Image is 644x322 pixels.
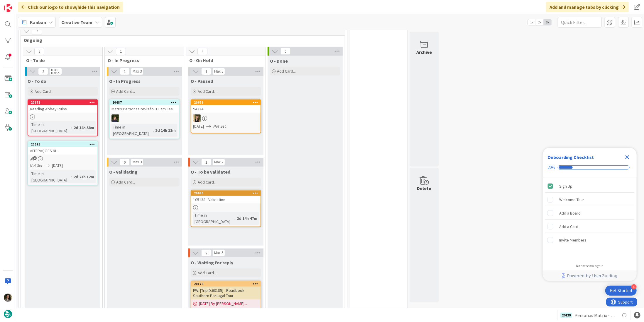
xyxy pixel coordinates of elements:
[605,286,637,296] div: Open Get Started checklist, remaining modules: 4
[109,78,141,84] span: O - In Progress
[543,270,637,281] div: Footer
[191,281,261,287] div: 20179
[28,105,97,113] div: Reading Abbey Ruins
[110,105,179,113] div: Matrix Personas revisão IT Families
[4,310,12,318] img: avatar
[545,234,634,246] div: Invite Members is incomplete.
[417,185,432,192] div: Delete
[280,48,290,55] span: 0
[417,49,432,56] div: Archive
[277,68,296,74] span: Add Card...
[120,68,130,75] span: 1
[28,147,97,155] div: ALTERAÇÕES NL
[234,215,235,222] span: :
[194,282,261,286] div: 20179
[543,148,637,281] div: Checklist Container
[133,70,142,73] div: Max 3
[109,99,180,139] a: 20687Matrix Personas revisão IT FamiliesMCTime in [GEOGRAPHIC_DATA]:2d 14h 11m
[191,260,233,266] span: O - Waiting for reply
[52,162,63,169] span: [DATE]
[191,281,261,299] div: 20179FW: [TripID:60185] - Roadbook - Southern Portugal Tour
[34,48,44,55] span: 2
[214,251,223,254] div: Max 5
[559,237,586,244] div: Invite Members
[24,37,337,43] span: Ongoing
[71,174,72,180] span: :
[545,193,634,206] div: Welcome Tour is incomplete.
[28,142,97,147] div: 20595
[32,28,42,35] span: 7
[213,124,226,129] i: Not Set
[201,249,211,256] span: 2
[51,71,60,74] div: Max 20
[610,288,632,294] div: Get Started
[198,270,217,275] span: Add Card...
[110,100,179,105] div: 20687
[194,100,261,105] div: 20678
[560,313,572,318] div: 20129
[631,284,637,290] div: 4
[547,154,594,161] div: Onboarding Checklist
[191,190,261,227] a: 20685105138 - ValidationTime in [GEOGRAPHIC_DATA]:2d 14h 47m
[197,48,207,55] span: 4
[198,179,217,185] span: Add Card...
[199,301,247,307] span: [DATE] By [PERSON_NAME]...
[574,312,616,319] span: Personas Matrix - Definir Locations [GEOGRAPHIC_DATA]
[110,114,179,122] div: MC
[72,124,96,131] div: 2d 14h 58m
[270,58,288,64] span: O - Done
[72,174,96,180] div: 2d 23h 12m
[116,89,135,94] span: Add Card...
[201,68,211,75] span: 1
[559,183,572,190] div: Sign Up
[191,287,261,299] div: FW: [TripID:60185] - Roadbook - Southern Portugal Tour
[30,19,46,26] span: Kanban
[191,100,261,113] div: 2067894234
[111,114,119,122] img: MC
[191,100,261,105] div: 20678
[559,210,581,217] div: Add a Board
[28,100,97,105] div: 20673
[546,2,629,12] div: Add and manage tabs by clicking
[547,165,632,170] div: Checklist progress: 20%
[567,272,618,279] span: Powered by UserGuiding
[30,163,43,168] i: Not Set
[38,68,48,75] span: 2
[194,191,261,195] div: 20685
[191,169,230,175] span: O - To be validated
[30,121,71,134] div: Time in [GEOGRAPHIC_DATA]
[545,207,634,220] div: Add a Board is incomplete.
[545,180,634,193] div: Sign Up is complete.
[191,105,261,113] div: 94234
[559,196,584,203] div: Welcome Tour
[235,215,259,222] div: 2d 14h 47m
[12,1,27,8] span: Support
[18,2,123,12] div: Click our logo to show/hide this navigation
[193,307,259,313] b: Esperar resposta TC
[110,100,179,113] div: 20687Matrix Personas revisão IT Families
[544,19,552,25] span: 3x
[112,100,179,105] div: 20687
[4,294,12,302] img: MS
[28,78,46,84] span: O - To do
[191,99,261,133] a: 2067894234SP[DATE]Not Set
[559,223,578,230] div: Add a Card
[108,57,177,63] span: O - In Progress
[191,196,261,203] div: 105138 - Validation
[191,114,261,122] div: SP
[193,123,204,129] span: [DATE]
[4,4,12,12] img: Visit kanbanzone.com
[528,19,536,25] span: 1x
[31,142,97,146] div: 20595
[154,127,177,133] div: 2d 14h 11m
[623,153,632,162] div: Close Checklist
[198,89,217,94] span: Add Card...
[191,78,213,84] span: O - Paused
[558,17,602,28] input: Quick Filter...
[30,170,71,183] div: Time in [GEOGRAPHIC_DATA]
[116,48,126,55] span: 1
[35,89,53,94] span: Add Card...
[576,263,604,268] div: Do not show again
[201,159,211,166] span: 1
[193,212,234,225] div: Time in [GEOGRAPHIC_DATA]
